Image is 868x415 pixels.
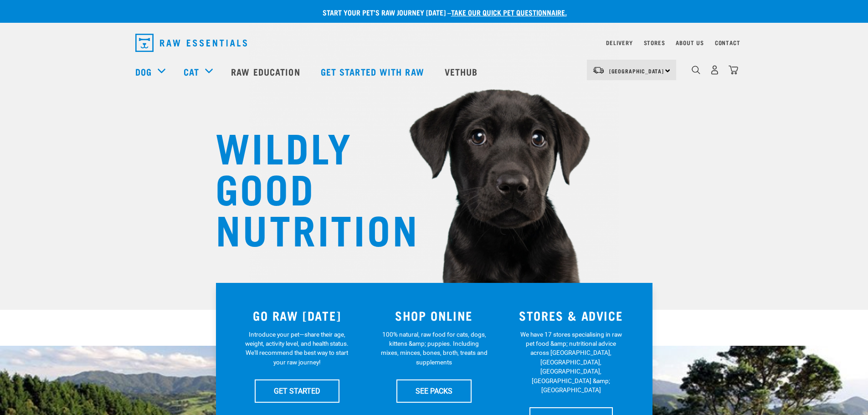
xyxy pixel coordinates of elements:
[508,308,634,323] h3: STORES & ADVICE
[135,65,152,78] a: Dog
[606,41,632,44] a: Delivery
[128,30,740,56] nav: dropdown navigation
[715,41,740,44] a: Contact
[371,308,497,323] h3: SHOP ONLINE
[644,41,665,44] a: Stores
[216,125,398,248] h1: WILDLY GOOD NUTRITION
[729,65,738,75] img: home-icon@2x.png
[451,10,567,14] a: take our quick pet questionnaire.
[184,65,199,78] a: Cat
[592,66,605,74] img: van-moving.png
[380,330,488,367] p: 100% natural, raw food for cats, dogs, kittens &amp; puppies. Including mixes, minces, bones, bro...
[692,66,700,74] img: home-icon-1@2x.png
[396,379,472,402] a: SEE PACKS
[609,69,664,72] span: [GEOGRAPHIC_DATA]
[312,53,436,90] a: Get started with Raw
[234,308,360,323] h3: GO RAW [DATE]
[676,41,704,44] a: About Us
[255,379,339,402] a: GET STARTED
[436,53,489,90] a: Vethub
[222,53,311,90] a: Raw Education
[135,34,247,52] img: Raw Essentials Logo
[710,65,719,75] img: user.png
[243,330,350,367] p: Introduce your pet—share their age, weight, activity level, and health status. We'll recommend th...
[518,330,625,395] p: We have 17 stores specialising in raw pet food &amp; nutritional advice across [GEOGRAPHIC_DATA],...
